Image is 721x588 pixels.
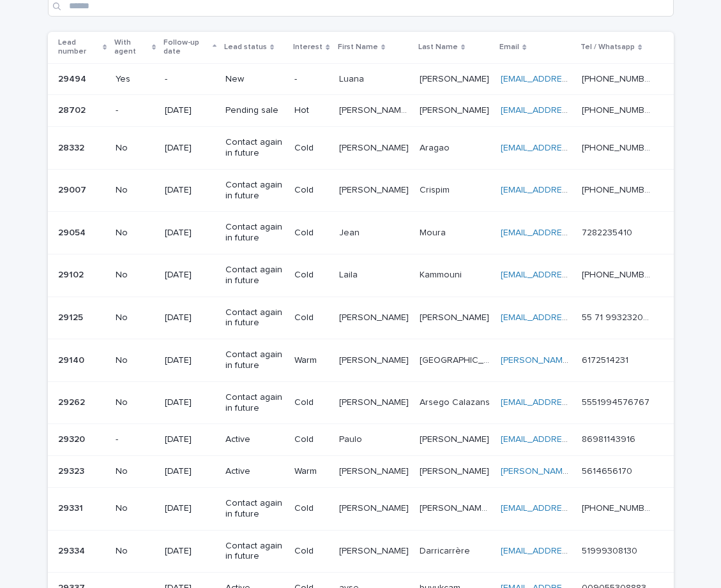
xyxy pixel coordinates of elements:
p: [PERSON_NAME] [420,310,492,323]
a: [EMAIL_ADDRESS][DOMAIN_NAME] [501,435,645,444]
a: [EMAIL_ADDRESS][DOMAIN_NAME] [501,313,645,322]
p: 29331 [58,501,86,514]
p: Aragao [420,140,452,154]
p: [PERSON_NAME] [339,182,411,196]
p: [PHONE_NUMBER] [582,501,655,514]
p: [PERSON_NAME] [339,464,411,477]
p: [DATE] [165,312,215,323]
tr: 2833228332 No[DATE]Contact again in futureCold[PERSON_NAME][PERSON_NAME] AragaoAragao [EMAIL_ADDR... [48,127,674,170]
p: 51999308130 [582,543,640,557]
p: Hot [294,105,328,116]
p: Lead status [224,40,267,54]
p: - [116,434,155,445]
p: No [116,397,155,408]
p: [PERSON_NAME] [339,543,411,557]
p: Cold [294,503,328,514]
tr: 2949429494 Yes-New-LuanaLuana [PERSON_NAME][PERSON_NAME] [EMAIL_ADDRESS][DOMAIN_NAME] [PHONE_NUMB... [48,63,674,95]
a: [EMAIL_ADDRESS][DOMAIN_NAME] [501,143,645,152]
p: [DATE] [165,143,215,154]
a: [EMAIL_ADDRESS][DOMAIN_NAME] [501,398,645,407]
p: [PERSON_NAME] [PERSON_NAME] [339,103,412,116]
p: Tel / Whatsapp [581,40,635,54]
p: 29320 [58,432,87,445]
p: 29262 [58,395,87,408]
p: First Name [338,40,378,54]
p: Lead number [58,36,100,59]
p: Contact again in future [225,265,284,286]
p: Pending sale [225,105,284,116]
p: VINICIUS MATHEUS [339,501,411,514]
p: Moura [420,225,448,239]
p: [PERSON_NAME] [339,353,411,366]
p: Cold [294,434,328,445]
p: 28332 [58,140,87,154]
p: Cold [294,312,328,323]
tr: 2933429334 No[DATE]Contact again in futureCold[PERSON_NAME][PERSON_NAME] DarricarrèreDarricarrère... [48,530,674,573]
p: [DATE] [165,105,215,116]
p: [PERSON_NAME] [339,140,411,154]
p: 29140 [58,353,87,366]
p: No [116,466,155,477]
p: No [116,546,155,557]
p: [DATE] [165,185,215,196]
p: 55 71 993232009 [582,310,655,323]
p: Darricarrère [420,543,473,557]
p: Active [225,434,284,445]
tr: 2914029140 No[DATE]Contact again in futureWarm[PERSON_NAME][PERSON_NAME] [GEOGRAPHIC_DATA][GEOGRA... [48,339,674,382]
tr: 2933129331 No[DATE]Contact again in futureCold[PERSON_NAME][PERSON_NAME] [PERSON_NAME] [PERSON_NA... [48,487,674,530]
p: Warm [294,355,328,366]
p: Email [499,40,519,54]
p: Arsego Calazans [420,395,492,408]
p: [DATE] [165,397,215,408]
p: [DATE] [165,466,215,477]
a: [EMAIL_ADDRESS][DOMAIN_NAME] [501,75,645,84]
p: Cold [294,546,328,557]
p: [DATE] [165,355,215,366]
a: [EMAIL_ADDRESS][DOMAIN_NAME] [501,547,645,555]
a: [EMAIL_ADDRESS][DOMAIN_NAME] [501,270,645,279]
p: [PHONE_NUMBER] [582,71,655,85]
p: 29054 [58,225,88,239]
p: [DATE] [165,270,215,281]
a: [EMAIL_ADDRESS][DOMAIN_NAME] [501,186,645,195]
p: Luana [339,71,367,85]
p: Kammouni [420,267,464,281]
p: 29323 [58,464,87,477]
p: 28702 [58,103,88,116]
p: Interest [293,40,323,54]
a: [PERSON_NAME][EMAIL_ADDRESS][DOMAIN_NAME] [501,356,715,365]
p: 5614656170 [582,464,635,477]
p: Yes [116,74,155,85]
p: Crispim [420,182,452,196]
p: +55 11 987509095 [582,267,655,281]
p: Contact again in future [225,137,284,159]
a: [EMAIL_ADDRESS][DOMAIN_NAME] [501,106,645,115]
p: 6172514231 [582,353,631,366]
p: Cold [294,397,328,408]
p: [PHONE_NUMBER] [582,140,655,154]
tr: 2870228702 -[DATE]Pending saleHot[PERSON_NAME] [PERSON_NAME][PERSON_NAME] [PERSON_NAME] [PERSON_N... [48,95,674,127]
p: Cold [294,228,328,239]
p: With agent [114,36,149,59]
p: [PERSON_NAME] [420,71,492,85]
p: Contact again in future [225,541,284,562]
a: [EMAIL_ADDRESS][DOMAIN_NAME] [501,504,645,513]
p: [PERSON_NAME] [339,395,411,408]
p: - [165,74,215,85]
p: 29007 [58,182,89,196]
p: Contact again in future [225,307,284,329]
p: [DATE] [165,228,215,239]
p: Cold [294,143,328,154]
p: 29334 [58,543,87,557]
p: [PHONE_NUMBER] [582,103,655,116]
p: [PERSON_NAME] [PERSON_NAME] [420,501,493,514]
p: Warm [294,466,328,477]
p: No [116,355,155,366]
a: [EMAIL_ADDRESS][DOMAIN_NAME] [501,228,645,237]
tr: 2932329323 No[DATE]ActiveWarm[PERSON_NAME][PERSON_NAME] [PERSON_NAME][PERSON_NAME] [PERSON_NAME][... [48,456,674,488]
p: Contact again in future [225,392,284,414]
p: [PERSON_NAME] [420,464,492,477]
p: [GEOGRAPHIC_DATA] [420,353,493,366]
p: Contact again in future [225,222,284,244]
p: [DATE] [165,546,215,557]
